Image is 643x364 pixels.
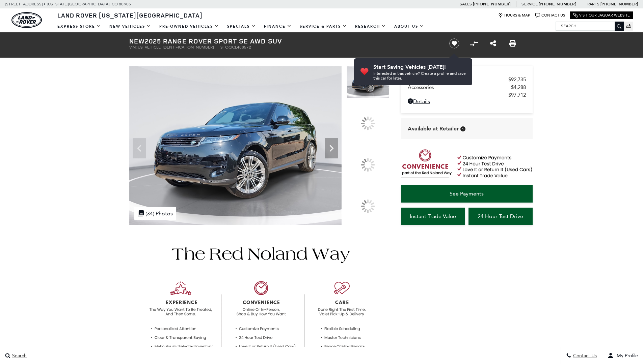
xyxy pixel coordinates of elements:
[401,208,465,225] a: Instant Trade Value
[602,347,643,364] button: Open user profile menu
[223,21,260,32] a: Specials
[155,21,223,32] a: Pre-Owned Vehicles
[296,21,351,32] a: Service & Parts
[469,38,479,49] button: Compare vehicle
[408,84,511,90] span: Accessories
[129,36,145,45] strong: New
[408,98,526,104] a: Details
[137,45,214,50] span: [US_VEHICLE_IDENTIFICATION_NUMBER]
[468,208,533,225] a: 24 Hour Test Drive
[11,12,42,28] img: Land Rover
[473,1,510,7] a: [PHONE_NUMBER]
[129,37,438,45] h1: 2025 Range Rover Sport SE AWD SUV
[556,22,623,30] input: Search
[10,353,27,359] span: Search
[490,39,496,48] a: Share this New 2025 Range Rover Sport SE AWD SUV
[600,1,638,7] a: [PHONE_NUMBER]
[478,213,523,219] span: 24 Hour Test Drive
[260,21,296,32] a: Finance
[460,2,472,6] span: Sales
[521,2,537,6] span: Service
[105,21,155,32] a: New Vehicles
[351,21,390,32] a: Research
[571,353,597,359] span: Contact Us
[447,38,462,49] button: Save vehicle
[408,77,508,83] span: MSRP
[408,92,526,98] a: $97,712
[460,126,465,131] div: Vehicle is in stock and ready for immediate delivery. Due to demand, availability is subject to c...
[235,45,251,50] span: L488572
[573,13,630,18] a: Visit Our Jaguar Website
[508,92,526,98] span: $97,712
[511,84,526,90] span: $4,288
[401,185,533,203] a: See Payments
[408,125,459,132] span: Available at Retailer
[614,353,638,359] span: My Profile
[53,21,105,32] a: EXPRESS STORE
[508,77,526,83] span: $92,735
[587,2,599,6] span: Parts
[509,39,516,48] a: Print this New 2025 Range Rover Sport SE AWD SUV
[408,84,526,90] a: Accessories $4,288
[347,66,389,98] img: New 2025 Santorini Black Land Rover SE image 1
[57,11,203,19] span: Land Rover [US_STATE][GEOGRAPHIC_DATA]
[5,2,131,6] a: [STREET_ADDRESS] • [US_STATE][GEOGRAPHIC_DATA], CO 80905
[450,190,484,197] span: See Payments
[220,45,235,50] span: Stock:
[410,213,456,219] span: Instant Trade Value
[134,207,176,220] div: (34) Photos
[408,77,526,83] a: MSRP $92,735
[535,13,565,18] a: Contact Us
[53,11,207,19] a: Land Rover [US_STATE][GEOGRAPHIC_DATA]
[539,1,576,7] a: [PHONE_NUMBER]
[11,12,42,28] a: land-rover
[53,21,428,32] nav: Main Navigation
[129,66,342,225] img: New 2025 Santorini Black Land Rover SE image 1
[325,138,338,158] div: Next
[401,229,533,335] iframe: YouTube video player
[498,13,530,18] a: Hours & Map
[390,21,428,32] a: About Us
[129,45,137,50] span: VIN:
